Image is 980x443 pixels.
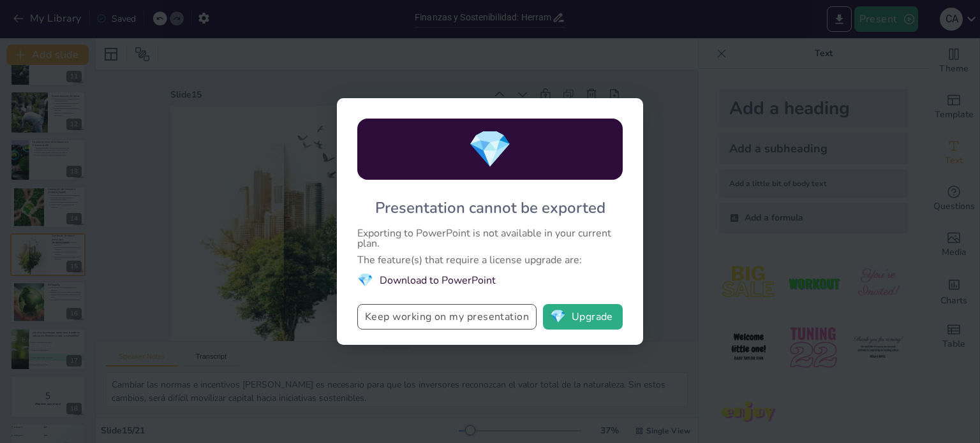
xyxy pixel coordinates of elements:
[543,304,623,330] button: diamondUpgrade
[550,310,566,323] span: diamond
[357,255,623,265] div: The feature(s) that require a license upgrade are:
[357,272,373,289] span: diamond
[357,304,537,330] button: Keep working on my presentation
[375,198,605,218] div: Presentation cannot be exported
[357,272,623,289] li: Download to PowerPoint
[468,125,512,174] span: diamond
[357,228,623,249] div: Exporting to PowerPoint is not available in your current plan.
